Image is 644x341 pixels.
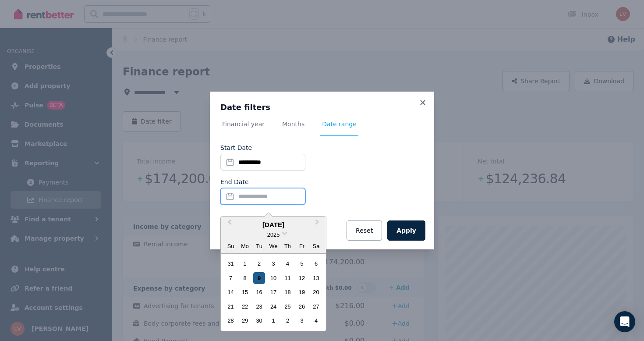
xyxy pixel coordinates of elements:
div: Choose Friday, September 26th, 2025 [296,301,308,313]
div: Th [282,240,294,252]
span: Financial year [222,120,265,128]
div: Su [225,240,237,252]
label: End Date [220,178,249,186]
button: Apply [387,220,425,241]
div: month 2025-09 [223,257,323,328]
span: Date range [322,120,357,128]
label: Start Date [220,143,252,152]
h3: Date filters [220,102,424,113]
div: Choose Sunday, September 7th, 2025 [225,272,237,284]
div: Choose Wednesday, September 17th, 2025 [267,286,279,298]
div: Choose Monday, September 22nd, 2025 [239,301,251,313]
div: Choose Tuesday, September 23rd, 2025 [253,301,265,313]
div: Choose Wednesday, September 10th, 2025 [267,272,279,284]
div: Mo [239,240,251,252]
nav: Tabs [220,120,424,136]
div: Open Intercom Messenger [614,311,635,332]
div: Choose Thursday, September 4th, 2025 [282,258,294,270]
span: 2025 [267,231,280,238]
div: Choose Sunday, September 21st, 2025 [225,301,237,313]
div: Choose Monday, September 8th, 2025 [239,272,251,284]
div: Choose Wednesday, October 1st, 2025 [267,315,279,327]
div: Choose Sunday, September 14th, 2025 [225,286,237,298]
div: Choose Friday, September 19th, 2025 [296,286,308,298]
div: Choose Thursday, September 18th, 2025 [282,286,294,298]
div: Choose Tuesday, September 16th, 2025 [253,286,265,298]
div: Choose Monday, September 29th, 2025 [239,315,251,327]
div: Choose Friday, September 12th, 2025 [296,272,308,284]
div: Choose Friday, September 5th, 2025 [296,258,308,270]
div: Choose Thursday, September 25th, 2025 [282,301,294,313]
div: Choose Tuesday, September 9th, 2025 [253,272,265,284]
div: Choose Sunday, August 31st, 2025 [225,258,237,270]
div: Choose Saturday, October 4th, 2025 [310,315,322,327]
div: [DATE] [221,220,326,230]
button: Previous Month [222,217,236,231]
div: Choose Sunday, September 28th, 2025 [225,315,237,327]
div: Choose Thursday, October 2nd, 2025 [282,315,294,327]
div: Choose Wednesday, September 24th, 2025 [267,301,279,313]
button: Reset [347,220,382,241]
div: Choose Monday, September 1st, 2025 [239,258,251,270]
span: Months [282,120,304,128]
div: Choose Saturday, September 13th, 2025 [310,272,322,284]
div: Choose Monday, September 15th, 2025 [239,286,251,298]
div: We [267,240,279,252]
div: Choose Saturday, September 6th, 2025 [310,258,322,270]
div: Choose Saturday, September 20th, 2025 [310,286,322,298]
div: Fr [296,240,308,252]
div: Tu [253,240,265,252]
div: Choose Saturday, September 27th, 2025 [310,301,322,313]
div: Choose Tuesday, September 2nd, 2025 [253,258,265,270]
div: Choose Wednesday, September 3rd, 2025 [267,258,279,270]
button: Next Month [311,217,325,231]
div: Choose Friday, October 3rd, 2025 [296,315,308,327]
div: Sa [310,240,322,252]
div: Choose Tuesday, September 30th, 2025 [253,315,265,327]
div: Choose Thursday, September 11th, 2025 [282,272,294,284]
